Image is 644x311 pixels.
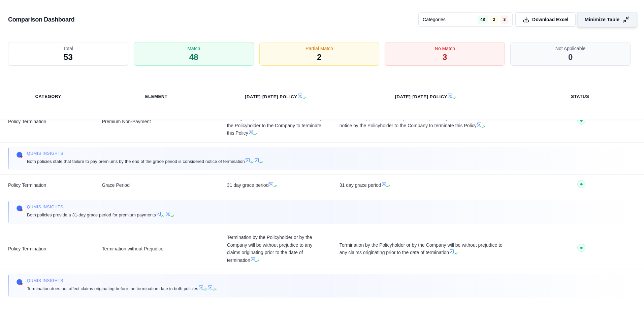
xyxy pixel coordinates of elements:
[227,234,323,264] span: Termination by the Policyholder or by the Company will be without prejudice to any claims origina...
[27,285,217,292] span: Termination does not affect claims originating before the termination date in both policies .
[387,89,464,104] th: [DATE]-[DATE] Policy
[563,89,597,104] th: Status
[27,278,217,283] span: Qumis INSIGHTS
[27,204,174,210] span: Qumis INSIGHTS
[555,45,586,52] span: Not Applicable
[568,52,573,63] span: 0
[8,245,86,253] span: Policy Termination
[102,181,211,189] span: Grace Period
[187,45,200,52] span: Match
[102,118,211,126] span: Premium Non-Payment
[577,244,585,254] button: ●
[27,211,174,218] span: Both policies provide a 31-day grace period for premium payments .
[577,180,585,191] button: ●
[580,118,583,123] span: ●
[27,151,263,156] span: Qumis INSIGHTS
[340,241,511,257] span: Termination by the Policyholder or by the Company will be without prejudice to any claims origina...
[227,106,323,137] span: Failure to pay premiums due by the last day of the grace period shall be deemed notice by the Pol...
[443,52,447,63] span: 3
[64,52,73,63] span: 53
[27,89,69,104] th: Category
[340,181,511,189] span: 31 day grace period
[317,52,321,63] span: 2
[580,245,583,250] span: ●
[137,89,176,104] th: Element
[8,118,86,126] span: Policy Termination
[305,45,333,52] span: Partial Match
[189,52,198,63] span: 48
[340,114,511,130] span: Failure to pay premiums due by the last day of the grace period shall be deemed notice by the Pol...
[8,181,86,189] span: Policy Termination
[580,181,583,187] span: ●
[63,45,73,52] span: Total
[435,45,455,52] span: No Match
[237,89,314,104] th: [DATE]-[DATE] Policy
[102,245,211,253] span: Termination without Prejudice
[577,116,585,127] button: ●
[227,181,323,189] span: 31 day grace period
[27,158,263,165] span: Both policies state that failure to pay premiums by the end of the grace period is considered not...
